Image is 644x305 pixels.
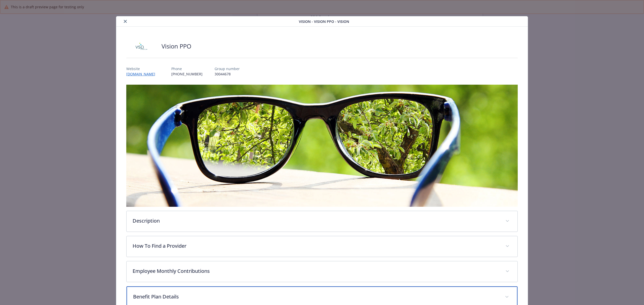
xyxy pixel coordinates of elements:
div: Employee Monthly Contributions [127,261,517,282]
p: How To Find a Provider [133,242,499,250]
p: Phone [171,66,203,71]
p: Group number [215,66,240,71]
button: close [122,18,128,24]
div: Description [127,211,517,232]
p: Benefit Plan Details [133,293,499,300]
p: [PHONE_NUMBER] [171,71,203,77]
span: Vision - Vision PPO - Vision [299,19,349,24]
p: Description [133,217,499,225]
p: Website [126,66,159,71]
a: [DOMAIN_NAME] [126,72,159,76]
img: Vision Service Plan [126,39,156,54]
p: 30044678 [215,71,240,77]
h2: Vision PPO [162,42,191,50]
img: banner [126,85,518,207]
p: Employee Monthly Contributions [133,267,499,275]
div: How To Find a Provider [127,236,517,257]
